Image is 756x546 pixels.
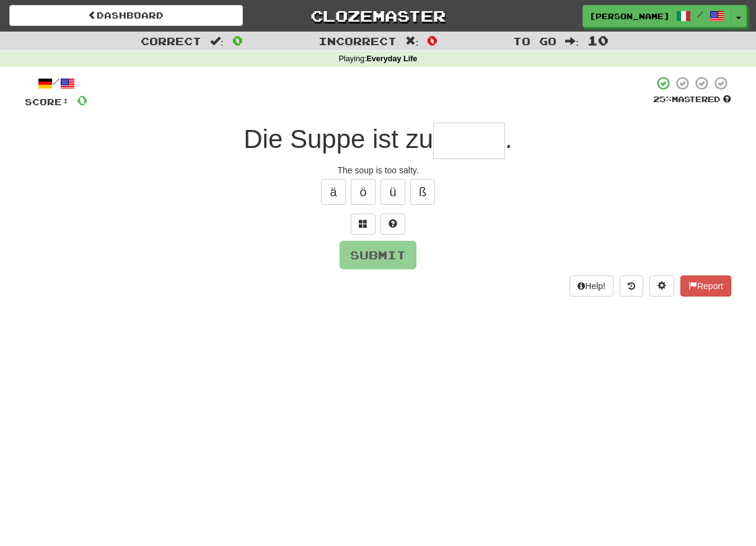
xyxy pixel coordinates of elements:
[582,5,731,27] a: [PERSON_NAME] /
[351,214,376,235] button: Switch sentence to multiple choice alt+p
[351,179,376,205] button: ö
[410,179,435,205] button: ß
[653,94,731,105] div: Mastered
[569,275,613,297] button: Help!
[25,97,69,107] span: Score:
[587,33,609,48] span: 10
[589,11,670,22] span: [PERSON_NAME]
[9,5,243,26] a: Dashboard
[380,214,405,235] button: Single letter hint - you only get 1 per sentence and score half the points! alt+h
[340,241,416,269] button: Submit
[244,124,433,154] span: Die Suppe ist zu
[620,275,643,297] button: Round history (alt+y)
[697,10,703,19] span: /
[232,33,243,48] span: 0
[427,33,437,48] span: 0
[366,54,417,63] strong: Everyday Life
[405,36,419,46] span: :
[653,94,672,104] span: 25 %
[680,275,731,297] button: Report
[319,35,397,47] span: Incorrect
[262,5,495,27] a: Clozemaster
[141,35,201,47] span: Correct
[77,92,87,108] span: 0
[321,179,346,205] button: ä
[25,164,731,176] div: The soup is too salty.
[380,179,405,205] button: ü
[210,36,224,46] span: :
[565,36,579,46] span: :
[505,124,512,154] span: .
[513,35,556,47] span: To go
[25,76,87,91] div: /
